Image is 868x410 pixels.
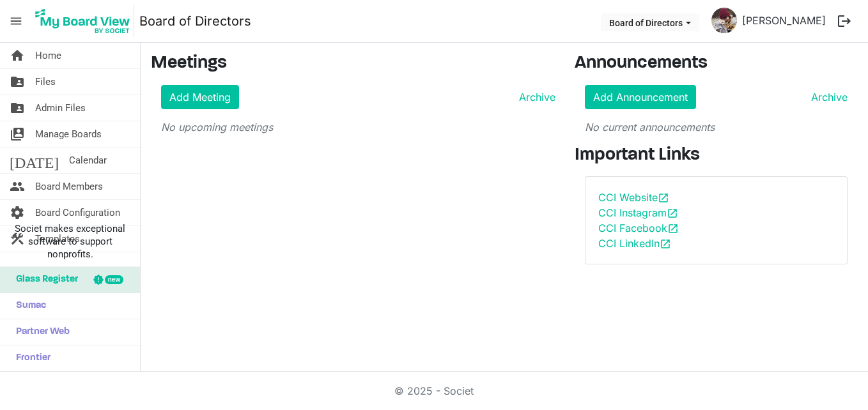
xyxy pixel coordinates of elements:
[35,95,86,121] span: Admin Files
[4,9,28,33] span: menu
[598,191,669,204] a: CCI Websiteopen_in_new
[10,174,25,199] span: people
[10,121,25,147] span: switch_account
[105,275,123,284] div: new
[35,200,120,225] span: Board Configuration
[35,174,103,199] span: Board Members
[394,384,474,397] a: © 2025 - Societ
[6,222,134,261] span: Societ makes exceptional software to support nonprofits.
[601,13,699,31] button: Board of Directors dropdownbutton
[514,89,555,105] a: Archive
[831,8,858,34] button: logout
[598,222,679,234] a: CCI Facebookopen_in_new
[10,319,70,345] span: Partner Web
[69,148,107,173] span: Calendar
[35,69,56,95] span: Files
[575,53,858,75] h3: Announcements
[10,345,50,371] span: Frontier
[598,206,678,219] a: CCI Instagramopen_in_new
[667,208,678,219] span: open_in_new
[806,89,848,105] a: Archive
[667,223,679,234] span: open_in_new
[10,293,46,319] span: Sumac
[161,119,555,135] p: No upcoming meetings
[139,8,251,34] a: Board of Directors
[35,43,61,68] span: Home
[575,145,858,167] h3: Important Links
[31,5,134,37] img: My Board View Logo
[10,148,59,173] span: [DATE]
[711,8,737,33] img: a6ah0srXjuZ-12Q8q2R8a_YFlpLfa_R6DrblpP7LWhseZaehaIZtCsKbqyqjCVmcIyzz-CnSwFS6VEpFR7BkWg_thumb.png
[658,192,669,204] span: open_in_new
[660,238,671,250] span: open_in_new
[151,53,555,75] h3: Meetings
[10,43,25,68] span: home
[31,5,139,37] a: My Board View Logo
[10,69,25,95] span: folder_shared
[35,121,102,147] span: Manage Boards
[737,8,831,33] a: [PERSON_NAME]
[598,237,671,250] a: CCI LinkedInopen_in_new
[161,85,239,109] a: Add Meeting
[585,85,696,109] a: Add Announcement
[10,200,25,225] span: settings
[585,119,848,135] p: No current announcements
[10,95,25,121] span: folder_shared
[10,267,78,292] span: Glass Register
